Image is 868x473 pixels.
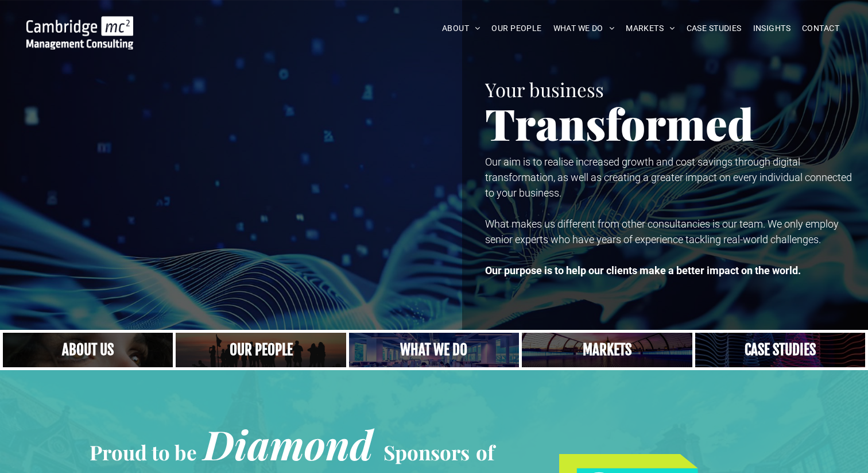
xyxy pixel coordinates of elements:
span: Your business [485,76,604,102]
a: WHAT WE DO [548,20,621,37]
a: A yoga teacher lifting his whole body off the ground in the peacock pose [349,333,519,367]
a: ABOUT [436,20,486,37]
a: CONTACT [796,20,845,37]
span: Our aim is to realise increased growth and cost savings through digital transformation, as well a... [485,156,852,199]
a: INSIGHTS [747,20,796,37]
span: What makes us different from other consultancies is our team. We only employ senior experts who h... [485,218,839,245]
strong: Our purpose is to help our clients make a better impact on the world. [485,264,801,276]
span: Proud to be [90,439,197,466]
span: Sponsors [383,439,470,466]
a: Close up of woman's face, centered on her eyes [3,333,173,367]
span: of [476,439,494,466]
span: Transformed [485,94,754,152]
img: Go to Homepage [26,16,133,49]
a: CASE STUDIES [681,20,747,37]
a: OUR PEOPLE [486,20,547,37]
span: Diamond [203,417,373,471]
a: A crowd in silhouette at sunset, on a rise or lookout point [176,333,346,367]
a: MARKETS [620,20,680,37]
